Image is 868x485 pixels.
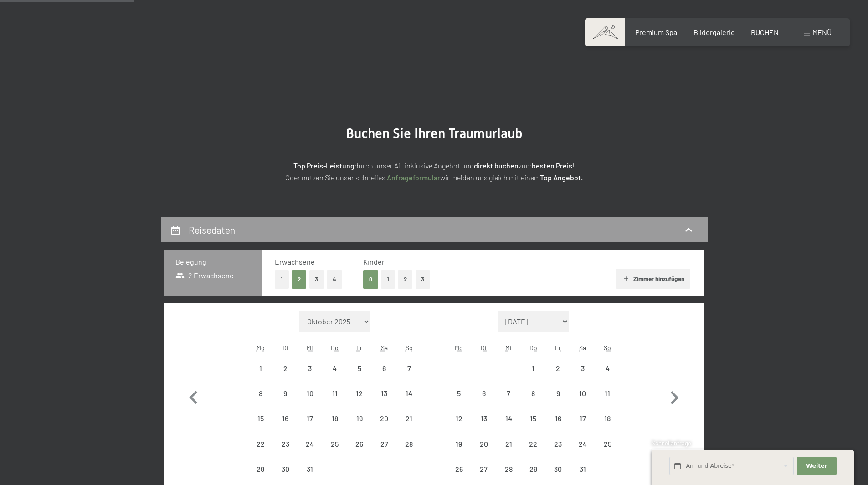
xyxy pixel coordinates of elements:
div: Thu Jan 29 2026 [521,457,545,481]
div: Anreise nicht möglich [347,356,372,381]
span: Weiter [806,462,827,470]
button: Vorheriger Monat [180,311,207,482]
div: 22 [522,440,544,463]
div: Anreise nicht möglich [521,457,545,481]
div: 2 [546,365,569,388]
div: Anreise nicht möglich [496,381,521,406]
div: Anreise nicht möglich [347,406,372,431]
abbr: Samstag [381,344,388,352]
div: Wed Dec 24 2025 [298,431,322,456]
div: 20 [373,415,395,438]
a: BUCHEN [751,28,779,36]
div: Thu Jan 22 2026 [521,431,545,456]
div: Anreise nicht möglich [570,381,595,406]
div: 12 [447,415,470,438]
button: Nächster Monat [661,311,688,482]
div: 5 [447,390,470,413]
div: Anreise nicht möglich [447,457,471,481]
div: Tue Dec 02 2025 [273,356,298,381]
div: Thu Dec 18 2025 [323,406,347,431]
div: 27 [373,440,395,463]
div: Fri Jan 09 2026 [545,381,570,406]
div: Anreise nicht möglich [521,406,545,431]
div: Anreise nicht möglich [273,356,298,381]
div: 13 [473,415,495,438]
div: 15 [522,415,544,438]
div: 21 [397,415,420,438]
div: Anreise nicht möglich [396,356,421,381]
div: Sun Jan 25 2026 [595,431,620,456]
div: 17 [298,415,321,438]
div: Anreise nicht möglich [372,406,396,431]
div: Tue Dec 23 2025 [273,431,298,456]
div: Anreise nicht möglich [372,381,396,406]
div: Wed Jan 21 2026 [496,431,521,456]
div: Anreise nicht möglich [545,457,570,481]
div: 9 [546,390,569,413]
div: Anreise nicht möglich [447,381,471,406]
a: Anfrageformular [387,173,440,182]
div: 7 [397,365,420,388]
abbr: Mittwoch [505,344,512,352]
div: Anreise nicht möglich [595,431,620,456]
div: Thu Dec 11 2025 [323,381,347,406]
div: 12 [348,390,371,413]
div: Anreise nicht möglich [595,381,620,406]
div: Wed Jan 14 2026 [496,406,521,431]
div: Anreise nicht möglich [545,431,570,456]
h3: Belegung [175,257,251,267]
div: 10 [571,390,594,413]
div: Sun Dec 07 2025 [396,356,421,381]
abbr: Donnerstag [331,344,339,352]
div: 13 [373,390,395,413]
div: Sun Dec 21 2025 [396,406,421,431]
abbr: Freitag [555,344,561,352]
div: Mon Dec 01 2025 [248,356,273,381]
abbr: Freitag [356,344,362,352]
div: Wed Dec 31 2025 [298,457,322,481]
div: 23 [546,440,569,463]
span: Buchen Sie Ihren Traumurlaub [346,125,523,141]
button: 2 [398,270,413,289]
div: 1 [522,365,544,388]
div: 28 [397,440,420,463]
div: 25 [596,440,619,463]
div: Anreise nicht möglich [372,356,396,381]
div: 16 [274,415,297,438]
div: Tue Dec 09 2025 [273,381,298,406]
button: Zimmer hinzufügen [616,269,690,289]
div: 24 [298,440,321,463]
div: Wed Jan 28 2026 [496,457,521,481]
div: Fri Jan 30 2026 [545,457,570,481]
div: 2 [274,365,297,388]
div: 7 [497,390,520,413]
div: 15 [249,415,272,438]
div: Anreise nicht möglich [273,457,298,481]
strong: Top Angebot. [540,173,583,182]
div: Anreise nicht möglich [323,381,347,406]
div: Sat Dec 13 2025 [372,381,396,406]
div: Mon Dec 29 2025 [248,457,273,481]
div: Tue Jan 13 2026 [472,406,496,431]
span: Schnellanfrage [652,439,691,447]
div: Fri Dec 12 2025 [347,381,372,406]
div: 26 [348,440,371,463]
p: durch unser All-inklusive Angebot und zum ! Oder nutzen Sie unser schnelles wir melden uns gleich... [206,160,662,183]
div: Thu Jan 01 2026 [521,356,545,381]
h2: Reisedaten [189,224,235,235]
div: Anreise nicht möglich [323,431,347,456]
button: 3 [309,270,324,289]
div: 19 [348,415,371,438]
div: 18 [596,415,619,438]
div: Mon Jan 19 2026 [447,431,471,456]
div: 11 [324,390,346,413]
div: Thu Jan 15 2026 [521,406,545,431]
div: 14 [397,390,420,413]
div: Anreise nicht möglich [545,406,570,431]
div: Anreise nicht möglich [273,406,298,431]
abbr: Samstag [579,344,586,352]
abbr: Donnerstag [529,344,537,352]
div: 10 [298,390,321,413]
abbr: Sonntag [406,344,413,352]
div: Sun Jan 18 2026 [595,406,620,431]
